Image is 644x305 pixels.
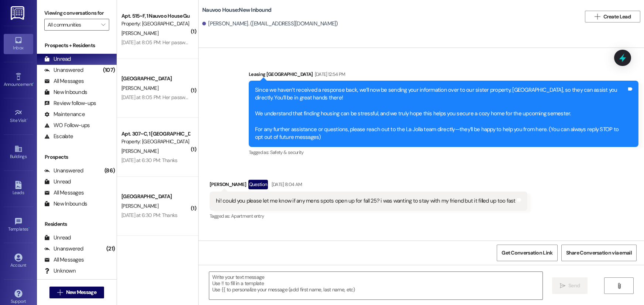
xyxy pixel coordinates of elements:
[66,288,96,296] span: New Message
[255,86,627,141] div: Since we haven’t received a response back, we’ll now be sending your information over to our sist...
[44,66,83,74] div: Unanswered
[561,245,637,261] button: Share Conversation via email
[210,211,527,221] div: Tagged as:
[37,42,117,49] div: Prospects + Residents
[4,34,33,54] a: Inbox
[249,147,638,158] div: Tagged as:
[497,245,557,261] button: Get Conversation Link
[44,234,71,242] div: Unread
[101,64,117,76] div: (107)
[44,122,90,129] div: WO Follow-ups
[270,180,302,188] div: [DATE] 8:04 AM
[121,157,178,164] div: [DATE] at 6:30 PM: Thanks
[552,277,588,294] button: Send
[48,19,97,31] input: All communities
[44,256,84,264] div: All Messages
[568,282,580,290] span: Send
[33,81,34,86] span: •
[37,153,117,161] div: Prospects
[27,117,28,122] span: •
[44,189,84,197] div: All Messages
[202,6,271,14] b: Nauvoo House: New Inbound
[57,290,63,295] i: 
[121,85,158,91] span: [PERSON_NAME]
[44,111,85,118] div: Maintenance
[595,14,600,20] i: 
[4,215,33,235] a: Templates •
[616,283,622,289] i: 
[44,200,87,208] div: New Inbounds
[202,20,338,28] div: [PERSON_NAME]. ([EMAIL_ADDRESS][DOMAIN_NAME])
[121,203,158,209] span: [PERSON_NAME]
[103,165,117,176] div: (86)
[44,267,76,275] div: Unknown
[121,75,190,83] div: [GEOGRAPHIC_DATA]
[313,70,345,78] div: [DATE] 12:54 PM
[216,197,516,205] div: hi! could you please let me know if any mens spots open up for fall 25? i was wanting to stay wit...
[121,39,472,46] div: [DATE] at 8:05 PM: Her password is not working... can I pay over the phone? She is in [GEOGRAPHIC...
[121,12,190,20] div: Apt. 515~F, 1 Nauvoo House Guarantors
[121,148,158,154] span: [PERSON_NAME]
[210,180,527,192] div: [PERSON_NAME]
[121,193,190,200] div: [GEOGRAPHIC_DATA]
[44,245,83,253] div: Unanswered
[4,106,33,126] a: Site Visit •
[560,283,565,289] i: 
[603,13,631,21] span: Create Lead
[44,77,84,85] div: All Messages
[121,30,158,36] span: [PERSON_NAME]
[44,133,73,140] div: Escalate
[4,251,33,271] a: Account
[249,70,638,81] div: Leasing [GEOGRAPHIC_DATA]
[231,213,264,219] span: Apartment entry
[270,149,304,155] span: Safety & security
[248,180,268,189] div: Question
[4,143,33,162] a: Buildings
[44,7,109,19] label: Viewing conversations for
[11,6,26,20] img: ResiDesk Logo
[121,212,178,218] div: [DATE] at 6:30 PM: Thanks
[28,225,30,231] span: •
[44,167,83,175] div: Unanswered
[566,249,632,257] span: Share Conversation via email
[121,138,190,146] div: Property: [GEOGRAPHIC_DATA]
[121,94,472,101] div: [DATE] at 8:05 PM: Her password is not working... can I pay over the phone? She is in [GEOGRAPHIC...
[101,22,105,28] i: 
[502,249,552,257] span: Get Conversation Link
[585,11,640,22] button: Create Lead
[104,243,117,255] div: (21)
[121,20,190,28] div: Property: [GEOGRAPHIC_DATA]
[44,88,87,96] div: New Inbounds
[37,220,117,228] div: Residents
[4,179,33,199] a: Leads
[49,287,104,298] button: New Message
[121,252,190,259] div: [GEOGRAPHIC_DATA]
[44,178,71,186] div: Unread
[44,55,71,63] div: Unread
[44,99,96,107] div: Review follow-ups
[121,130,190,138] div: Apt. 307~C, 1 [GEOGRAPHIC_DATA]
